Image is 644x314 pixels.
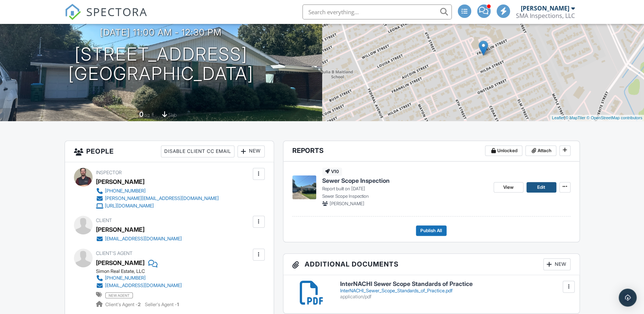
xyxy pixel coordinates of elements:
[105,203,154,209] div: [URL][DOMAIN_NAME]
[105,292,133,298] span: new agent
[96,195,219,202] a: [PERSON_NAME][EMAIL_ADDRESS][DOMAIN_NAME]
[96,268,188,274] div: Simon Real Estate, LLC
[96,176,144,187] div: [PERSON_NAME]
[96,170,122,175] span: Inspector
[65,141,274,162] h3: People
[550,115,644,121] div: |
[96,202,219,210] a: [URL][DOMAIN_NAME]
[138,302,141,307] strong: 2
[96,282,182,289] a: [EMAIL_ADDRESS][DOMAIN_NAME]
[283,254,579,275] h3: Additional Documents
[68,44,253,84] h1: [STREET_ADDRESS] [GEOGRAPHIC_DATA]
[96,235,182,243] a: [EMAIL_ADDRESS][DOMAIN_NAME]
[105,196,219,201] div: [PERSON_NAME][EMAIL_ADDRESS][DOMAIN_NAME]
[105,283,182,289] div: [EMAIL_ADDRESS][DOMAIN_NAME]
[516,12,575,19] div: SMA Inspections, LLC
[302,4,452,19] input: Search everything...
[96,187,219,195] a: [PHONE_NUMBER]
[65,4,81,20] img: The Best Home Inspection Software - Spectora
[105,236,182,242] div: [EMAIL_ADDRESS][DOMAIN_NAME]
[96,257,144,268] a: [PERSON_NAME]
[587,116,642,120] a: © OpenStreetMap contributors
[340,281,570,287] h6: InterNACHI Sewer Scope Standards of Practice
[96,224,144,235] div: [PERSON_NAME]
[105,188,146,194] div: [PHONE_NUMBER]
[105,302,142,307] span: Client's Agent -
[521,4,569,12] div: [PERSON_NAME]
[565,116,585,120] a: © MapTiler
[96,218,112,223] span: Client
[161,145,234,157] div: Disable Client CC Email
[340,294,570,300] div: application/pdf
[177,302,179,307] strong: 1
[168,112,177,118] span: slab
[237,145,265,157] div: New
[65,10,147,26] a: SPECTORA
[100,27,222,37] h3: [DATE] 11:00 am - 12:30 pm
[145,302,179,307] span: Seller's Agent -
[96,250,133,256] span: Client's Agent
[86,4,147,19] span: SPECTORA
[552,116,564,120] a: Leaflet
[105,275,146,281] div: [PHONE_NUMBER]
[340,281,570,300] a: InterNACHI Sewer Scope Standards of Practice InterNACHI_Sewer_Scope_Standards_of_Practice.pdf app...
[619,289,637,307] div: Open Intercom Messenger
[340,288,570,294] div: InterNACHI_Sewer_Scope_Standards_of_Practice.pdf
[139,110,143,118] div: 0
[96,274,182,282] a: [PHONE_NUMBER]
[144,112,155,118] span: sq. ft.
[543,258,570,270] div: New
